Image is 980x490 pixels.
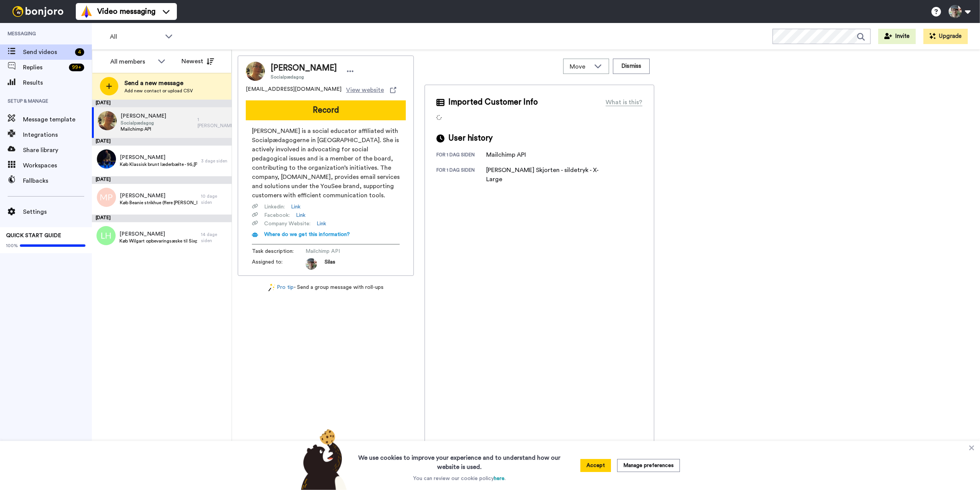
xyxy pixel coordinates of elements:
img: mp.png [97,188,116,207]
span: Replies [23,63,66,72]
button: Newest [176,54,220,69]
span: Socialpædagog [271,74,337,80]
span: Integrations [23,130,92,139]
div: for 1 dag siden [436,152,486,159]
span: Task description : [252,247,305,255]
span: [PERSON_NAME] is a social educator affiliated with Socialpædagogerne in [GEOGRAPHIC_DATA]. She is... [252,126,400,200]
img: bear-with-cookie.png [294,429,351,490]
span: Socialpædagog [121,120,166,126]
span: Results [23,78,92,87]
img: bj-logo-header-white.svg [9,6,67,17]
a: Link [317,220,326,228]
button: Upgrade [923,29,968,44]
span: Facebook : [264,211,290,219]
img: 1bc6e5a6-b6b1-491c-b862-3d1bd83d8d1f.jpg [98,111,117,130]
span: [PERSON_NAME] [120,192,197,200]
span: Send videos [23,48,72,57]
span: Move [570,62,590,71]
a: View website [346,85,396,95]
img: magic-wand.svg [268,284,275,292]
span: [EMAIL_ADDRESS][DOMAIN_NAME] [246,85,341,95]
span: Køb Beanie strikhue (flere [PERSON_NAME]) - Mocca brun [120,200,197,206]
span: Mailchimp API [121,126,166,132]
div: 4 [75,48,84,56]
p: You can review our cookie policy . [413,475,506,482]
span: 100% [6,243,18,249]
img: Image of Dorte Liisberg [246,62,265,81]
a: Link [291,203,301,211]
span: [PERSON_NAME] [119,230,197,238]
span: Linkedin : [264,203,285,211]
span: Video messaging [97,6,155,17]
span: View website [346,85,384,95]
span: [PERSON_NAME] [271,62,337,74]
span: All [110,32,161,41]
div: What is this? [606,98,642,107]
div: [PERSON_NAME] Skjorten - sildetryk - X-Large [486,166,609,184]
span: [PERSON_NAME] [120,154,197,161]
span: Settings [23,207,92,216]
img: 2c366b32-a95c-4bdf-9680-53450f52e527-1617023782.jpg [305,258,317,270]
div: for 1 dag siden [436,167,486,184]
div: All members [110,57,154,66]
img: lh.png [96,226,116,245]
h3: We use cookies to improve your experience and to understand how our website is used. [351,449,568,472]
div: [DATE] [92,138,232,146]
button: Accept [580,459,611,472]
a: Pro tip [268,284,294,292]
img: vm-color.svg [80,5,93,18]
span: Share library [23,146,92,155]
span: Silas [325,258,335,270]
div: 14 dage siden [201,231,228,244]
button: Dismiss [613,59,650,74]
span: Køb Klassisk brunt læderbælte - 95,[PERSON_NAME] - 58 cm [120,161,197,167]
span: Where do we get this information? [264,232,350,237]
span: Mailchimp API [305,247,378,255]
span: Assigned to: [252,258,305,270]
button: Manage preferences [617,459,680,472]
div: 3 dage siden [201,158,228,164]
button: Record [246,100,406,120]
a: Link [296,211,305,219]
span: [PERSON_NAME] [121,112,166,120]
div: [DATE] [92,215,232,222]
span: Imported Customer Info [448,97,538,108]
span: Workspaces [23,161,92,170]
div: 10 dage siden [201,193,228,205]
span: Message template [23,115,92,124]
div: - Send a group message with roll-ups [238,284,414,292]
div: [DATE] [92,100,232,107]
span: Company Website : [264,220,310,228]
span: Add new contact or upload CSV [124,88,193,94]
a: here [494,476,505,481]
div: 1 [PERSON_NAME] [198,116,228,129]
span: Køb Wilgart opbevaringsæske til Sixpence - Europæisk Eg,Kasket & hatte børste med skaft [119,238,197,244]
span: Send a new message [124,79,193,88]
span: User history [448,133,493,144]
div: Mailchimp API [486,150,526,159]
span: Fallbacks [23,176,92,185]
div: 99 + [69,64,84,71]
img: 51fc4130-a565-4ec3-8d72-ae4e24a8379f.jpg [97,149,116,169]
div: [DATE] [92,176,232,184]
button: Invite [878,29,916,44]
span: QUICK START GUIDE [6,233,61,238]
